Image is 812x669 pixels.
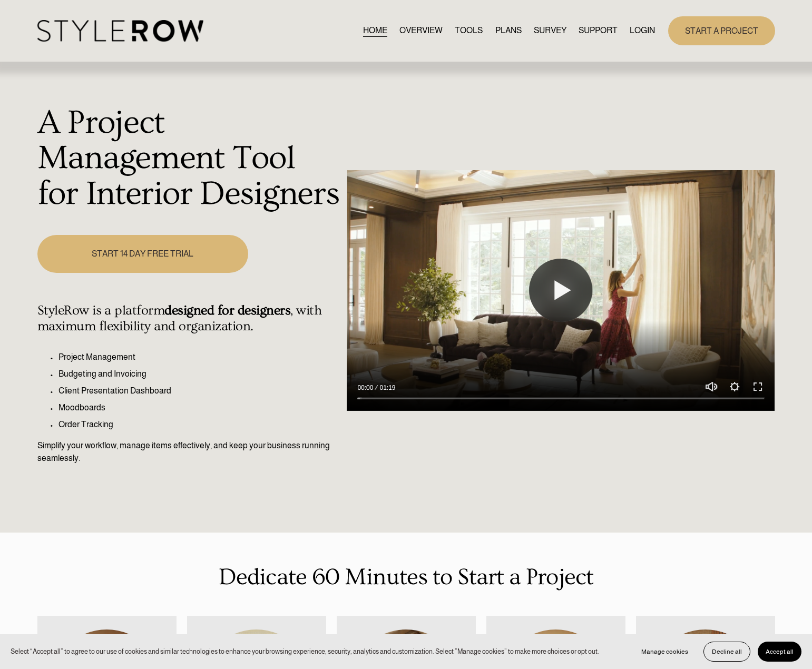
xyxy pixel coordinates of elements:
button: Decline all [703,642,750,662]
p: Project Management [58,351,341,363]
a: HOME [363,24,387,38]
p: Select “Accept all” to agree to our use of cookies and similar technologies to enhance your brows... [11,646,599,656]
p: Order Tracking [58,418,341,431]
a: folder dropdown [579,24,618,38]
input: Seek [357,395,764,402]
a: OVERVIEW [399,24,443,38]
a: TOOLS [455,24,483,38]
a: START A PROJECT [668,16,775,45]
button: Manage cookies [633,642,696,662]
button: Accept all [758,642,801,662]
span: Accept all [766,648,794,655]
h4: StyleRow is a platform , with maximum flexibility and organization. [37,303,341,334]
img: StyleRow [37,20,203,42]
span: SUPPORT [579,24,618,37]
p: Dedicate 60 Minutes to Start a Project [37,559,775,595]
a: SURVEY [534,24,566,38]
p: Client Presentation Dashboard [58,385,341,397]
p: Moodboards [58,401,341,414]
p: Budgeting and Invoicing [58,368,341,380]
strong: designed for designers [164,303,290,318]
span: Decline all [712,648,742,655]
a: PLANS [495,24,522,38]
button: Play [529,259,592,322]
p: Simplify your workflow, manage items effectively, and keep your business running seamlessly. [37,439,341,465]
span: Manage cookies [641,648,688,655]
h1: A Project Management Tool for Interior Designers [37,105,341,212]
a: START 14 DAY FREE TRIAL [37,235,248,272]
a: LOGIN [630,24,655,38]
div: Duration [376,382,398,393]
div: Current time [357,382,376,393]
